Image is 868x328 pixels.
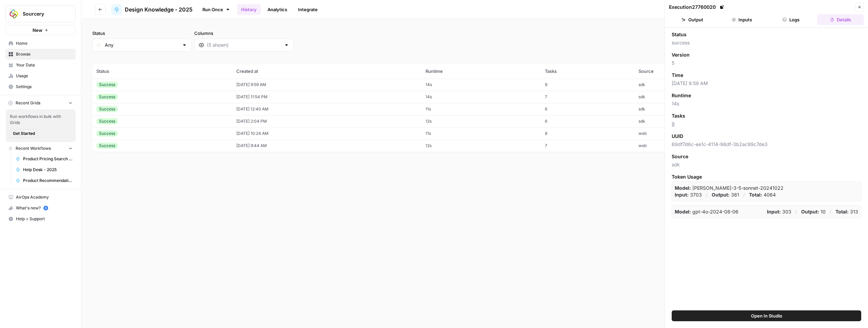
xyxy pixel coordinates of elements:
[421,115,541,127] td: 12s
[751,312,782,319] span: Open In Studio
[795,208,797,215] p: /
[817,14,864,25] button: Details
[541,79,635,91] td: 9
[634,79,744,91] td: sdk
[5,5,76,22] button: Workspace: Sourcery
[421,64,541,79] th: Runtime
[421,103,541,115] td: 11s
[105,42,179,48] input: Any
[23,167,73,173] span: Help Desk - 2025
[111,4,193,15] a: Design Knowledge - 2025
[5,143,76,153] button: Recent Workflows
[232,127,421,140] td: [DATE] 10:24 AM
[541,91,635,103] td: 7
[672,121,675,127] a: 9
[835,208,858,215] p: 313
[232,91,421,103] td: [DATE] 11:54 PM
[421,127,541,140] td: 11s
[232,103,421,115] td: [DATE] 12:40 AM
[672,72,683,79] span: Time
[675,185,691,191] strong: Model:
[675,192,689,198] strong: Input:
[767,209,781,214] strong: Input:
[672,153,688,160] span: Source
[749,192,762,198] strong: Total:
[672,52,690,58] span: Version
[672,100,861,107] span: 14s
[13,175,76,186] a: Product Recommendations - 2025
[13,130,35,137] span: Get Started
[767,208,791,215] p: 303
[672,310,861,321] button: Open In Studio
[706,191,708,198] p: /
[5,203,76,213] button: What's new? 5
[421,91,541,103] td: 14s
[634,64,744,79] th: Source
[16,62,73,68] span: Your Data
[96,118,118,124] div: Success
[92,52,857,64] span: (6 records)
[92,64,232,79] th: Status
[10,114,72,126] span: Run workflows in bulk with Grids
[669,14,716,25] button: Output
[5,25,76,35] button: New
[16,84,73,90] span: Settings
[675,191,702,198] p: 3703
[743,191,745,198] p: /
[16,100,40,106] span: Recent Grids
[16,73,73,79] span: Usage
[672,39,861,46] span: success
[541,103,635,115] td: 6
[6,203,75,213] div: What's new?
[801,208,826,215] p: 10
[96,130,118,137] div: Success
[634,91,744,103] td: sdk
[92,30,192,37] label: Status
[125,5,193,14] span: Design Knowledge - 2025
[23,178,73,184] span: Product Recommendations - 2025
[16,145,51,151] span: Recent Workflows
[8,8,20,20] img: Sourcery Logo
[96,94,118,100] div: Success
[23,156,73,162] span: Product Pricing Search - 2025
[232,140,421,152] td: [DATE] 9:44 AM
[421,79,541,91] td: 14s
[207,42,281,48] input: (5 shown)
[10,129,38,138] button: Get Started
[232,64,421,79] th: Created at
[198,4,234,15] a: Run Once
[5,192,76,203] a: AirOps Academy
[5,98,76,108] button: Recent Grids
[5,213,76,224] button: Help + Support
[634,103,744,115] td: sdk
[5,60,76,70] a: Your Data
[634,115,744,127] td: sdk
[718,14,765,25] button: Inputs
[194,30,294,37] label: Columns
[16,40,73,46] span: Home
[541,127,635,140] td: 8
[672,112,685,119] span: Tasks
[675,185,784,191] p: claude-3-5-sonnet-20241022
[263,4,291,15] a: Analytics
[835,209,849,214] strong: Total:
[96,82,118,88] div: Success
[541,64,635,79] th: Tasks
[232,79,421,91] td: [DATE] 9:59 AM
[672,92,691,99] span: Runtime
[45,206,46,210] text: 5
[43,206,48,210] a: 5
[712,192,730,198] strong: Output:
[541,140,635,152] td: 7
[634,127,744,140] td: web
[675,208,738,215] p: gpt-4o-2024-08-06
[712,191,739,198] p: 361
[5,49,76,60] a: Browse
[672,60,861,66] span: 5
[669,4,725,11] div: Execution 27760020
[13,164,76,175] a: Help Desk - 2025
[541,115,635,127] td: 6
[672,80,861,87] span: [DATE] 9:59 AM
[5,81,76,92] a: Settings
[768,14,815,25] button: Logs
